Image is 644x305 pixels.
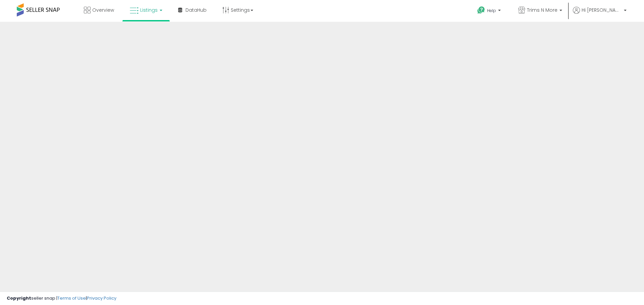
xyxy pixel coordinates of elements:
strong: Copyright [7,295,31,301]
span: Help [487,8,496,13]
i: Get Help [477,6,485,14]
span: Trims N More [527,7,557,13]
div: seller snap | | [7,295,116,302]
span: Overview [92,7,114,13]
a: Privacy Policy [87,295,116,301]
span: Listings [140,7,158,13]
a: Hi [PERSON_NAME] [573,7,627,22]
span: Hi [PERSON_NAME] [582,7,622,13]
span: DataHub [185,7,207,13]
a: Help [472,1,507,22]
a: Terms of Use [57,295,86,301]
